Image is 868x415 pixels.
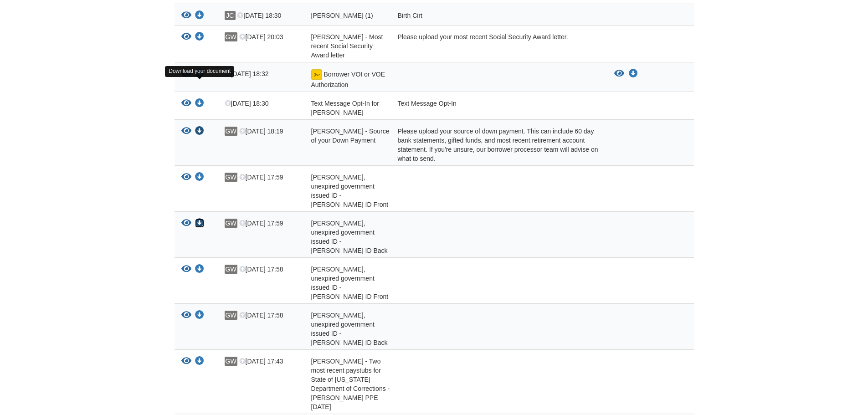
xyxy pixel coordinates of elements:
[181,219,191,228] button: View Jennifer Carr - Valid, unexpired government issued ID - Jennifer Carr ID Back
[239,358,283,365] span: [DATE] 17:43
[181,32,191,42] button: View Gail Wrona - Most recent Social Security Award letter
[239,128,283,135] span: [DATE] 18:19
[311,12,373,19] span: [PERSON_NAME] (1)
[225,70,269,77] span: [DATE] 18:32
[311,174,389,208] span: [PERSON_NAME], unexpired government issued ID - [PERSON_NAME] ID Front
[181,99,191,108] button: View Text Message Opt-In for Jennifer Lynn Carr
[239,312,283,319] span: [DATE] 17:58
[239,266,283,273] span: [DATE] 17:58
[181,127,191,136] button: View Gail Wrona - Source of your Down Payment
[165,66,234,77] div: Download your document
[225,32,237,41] span: GW
[311,312,388,346] span: [PERSON_NAME], unexpired government issued ID - [PERSON_NAME] ID Back
[181,311,191,320] button: View Gail Wrona - Valid, unexpired government issued ID - Gail Wrona ID Back
[195,312,204,319] a: Download Gail Wrona - Valid, unexpired government issued ID - Gail Wrona ID Back
[311,100,379,116] span: Text Message Opt-In for [PERSON_NAME]
[225,173,237,182] span: GW
[311,220,388,254] span: [PERSON_NAME], unexpired government issued ID - [PERSON_NAME] ID Back
[614,69,624,78] button: View Borrower VOI or VOE Authorization
[225,127,237,136] span: GW
[195,128,204,135] a: Download Gail Wrona - Source of your Down Payment
[239,220,283,227] span: [DATE] 17:59
[391,127,607,163] div: Please upload your source of down payment. This can include 60 day bank statements, gifted funds,...
[225,311,237,320] span: GW
[195,358,204,365] a: Download Jennifer Carr - Two most recent paystubs for State of Michigan Department of Corrections...
[239,174,283,181] span: [DATE] 17:59
[239,33,283,41] span: [DATE] 20:03
[391,11,607,23] div: Birth Cirt
[225,357,237,366] span: GW
[195,34,204,41] a: Download Gail Wrona - Most recent Social Security Award letter
[629,70,638,77] a: Download Borrower VOI or VOE Authorization
[311,69,322,80] img: Document accepted
[237,12,281,19] span: [DATE] 18:30
[181,265,191,274] button: View Gail Wrona - Valid, unexpired government issued ID - Gail Wrona ID Front
[195,12,204,20] a: Download Gail Wrona (1)
[225,219,237,228] span: GW
[195,220,204,227] a: Download Jennifer Carr - Valid, unexpired government issued ID - Jennifer Carr ID Back
[225,265,237,274] span: GW
[311,71,385,88] span: Borrower VOI or VOE Authorization
[225,11,236,20] span: JC
[181,173,191,182] button: View Jennifer Carr - Valid, unexpired government issued ID - Jennifer Carr ID Front
[311,33,383,59] span: [PERSON_NAME] - Most recent Social Security Award letter
[195,266,204,273] a: Download Gail Wrona - Valid, unexpired government issued ID - Gail Wrona ID Front
[225,100,269,107] span: [DATE] 18:30
[391,32,607,60] div: Please upload your most recent Social Security Award letter.
[195,100,204,108] a: Download Text Message Opt-In for Jennifer Lynn Carr
[181,357,191,366] button: View Jennifer Carr - Two most recent paystubs for State of Michigan Department of Corrections - J...
[181,11,191,20] button: View Gail Wrona (1)
[391,99,607,117] div: Text Message Opt-In
[311,266,389,300] span: [PERSON_NAME], unexpired government issued ID - [PERSON_NAME] ID Front
[195,174,204,181] a: Download Jennifer Carr - Valid, unexpired government issued ID - Jennifer Carr ID Front
[311,358,390,410] span: [PERSON_NAME] - Two most recent paystubs for State of [US_STATE] Department of Corrections - [PER...
[311,128,390,144] span: [PERSON_NAME] - Source of your Down Payment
